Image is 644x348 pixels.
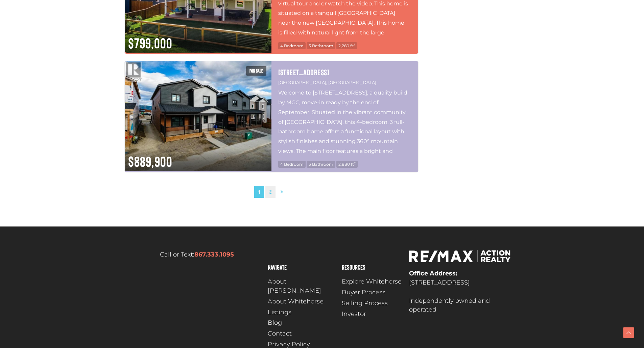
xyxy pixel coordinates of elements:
[342,299,402,308] a: Selling Process
[278,161,306,168] span: 4 Bedroom
[336,42,357,49] span: 2,260 ft
[125,61,271,171] img: 33 WYVERN AVENUE, Whitehorse, Yukon
[278,79,411,86] p: [GEOGRAPHIC_DATA], [GEOGRAPHIC_DATA]
[336,161,358,168] span: 2,880 ft
[268,308,335,317] a: Listings
[354,161,356,165] sup: 2
[268,264,335,270] h4: Navigate
[254,186,264,198] span: 1
[268,297,324,306] span: About Whitehorse
[278,42,306,49] span: 4 Bedroom
[307,42,335,49] span: 3 Bathroom
[353,43,355,47] sup: 2
[409,269,511,314] p: [STREET_ADDRESS] Independently owned and operated
[268,318,282,327] span: Blog
[133,250,261,259] p: Call or Text:
[342,277,402,286] span: Explore Whitehorse
[342,288,402,297] a: Buyer Process
[342,299,388,308] span: Selling Process
[342,288,385,297] span: Buyer Process
[277,186,287,198] a: »
[278,88,411,156] p: Welcome to [STREET_ADDRESS], a quality build by MGC, move-in ready by the end of September. Situa...
[268,308,291,317] span: Listings
[268,318,335,327] a: Blog
[342,264,402,270] h4: Resources
[194,251,234,258] a: 867.333.1095
[342,277,402,286] a: Explore Whitehorse
[342,310,366,319] span: Investor
[125,30,271,53] div: $799,000
[342,310,402,319] a: Investor
[268,297,335,306] a: About Whitehorse
[268,277,335,295] a: About [PERSON_NAME]
[246,66,266,76] span: For sale
[278,68,411,77] a: [STREET_ADDRESS]
[307,161,335,168] span: 3 Bathroom
[409,270,457,277] strong: Office Address:
[268,329,335,338] a: Contact
[268,329,292,338] span: Contact
[265,186,276,198] a: 2
[125,148,271,171] div: $889,900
